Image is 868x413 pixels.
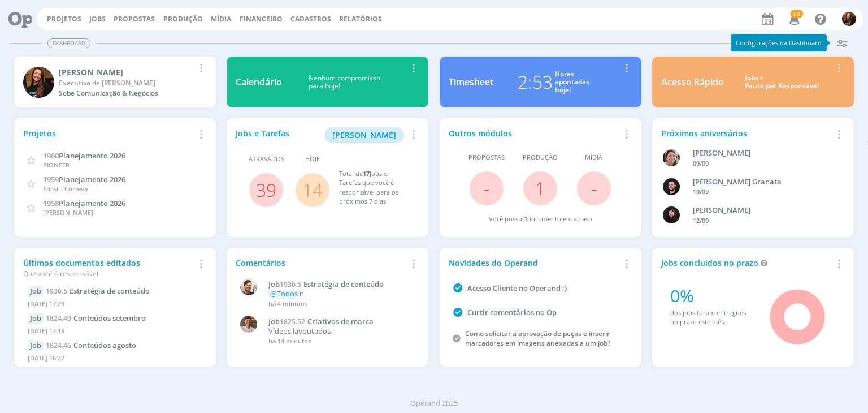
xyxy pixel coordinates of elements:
[28,313,44,324] div: Job
[280,279,301,289] span: 1936.5
[46,313,71,323] span: 1824.49
[23,269,194,279] div: Que você é responsável
[207,15,235,24] button: Mídia
[585,153,602,162] span: Mídia
[236,257,406,269] div: Comentários
[661,257,832,269] div: Jobs concluídos no prazo
[110,15,158,24] button: Propostas
[46,341,71,350] span: 1824.46
[163,14,203,24] a: Produção
[43,208,93,217] span: [PERSON_NAME]
[59,88,194,98] div: Sobe Comunicação & Negócios
[287,15,335,24] button: Cadastros
[268,337,311,345] span: há 14 minutos
[46,286,150,296] a: 1936.5Estratégia de conteúdo
[240,14,283,24] a: Financeiro
[449,75,493,89] div: Timesheet
[28,340,44,351] div: Job
[731,34,827,51] div: Configurações da Dashboard
[28,286,44,297] div: Job
[44,15,85,24] button: Projetos
[28,351,202,368] div: [DATE] 16:27
[211,14,231,24] a: Mídia
[240,316,257,333] img: T
[307,316,374,326] span: Criativos de marca
[268,299,307,308] span: há 4 minutos
[663,178,680,195] img: B
[43,174,59,184] span: 1959
[290,14,331,24] span: Cadastros
[524,214,527,223] span: 1
[282,74,406,91] div: Nenhum compromisso para hoje!
[268,317,414,326] a: Job1825.52Criativos de marca
[256,178,276,202] a: 39
[305,154,320,164] span: Hoje
[43,198,59,208] span: 1958
[270,289,298,299] span: @Todos
[43,197,125,208] a: 1958Planejamento 2026
[467,283,567,293] a: Acesso Cliente no Operand :)
[86,15,109,24] button: Jobs
[363,169,370,178] span: 17
[332,130,396,140] span: [PERSON_NAME]
[23,127,194,139] div: Projetos
[661,75,724,89] div: Acesso Rápido
[591,176,597,200] span: -
[268,280,414,289] a: Job1936.5Estratégia de conteúdo
[484,176,489,200] span: -
[449,127,619,139] div: Outros módulos
[791,10,803,18] span: 60
[73,313,146,323] span: Conteúdos setembro
[518,68,553,96] div: 2:53
[693,205,832,216] div: Luana da Silva de Andrade
[43,174,125,184] a: 1959Planejamento 2026
[236,15,286,24] button: Financeiro
[47,14,81,24] a: Projetos
[236,127,406,143] div: Jobs e Tarefas
[324,129,404,140] a: [PERSON_NAME]
[268,290,414,299] p: n
[46,340,136,350] a: 1824.46Conteúdos agosto
[14,57,216,107] a: T[PERSON_NAME]Executiva de [PERSON_NAME]Sobe Comunicação & Negócios
[489,214,592,224] div: Você possui documento em atraso
[465,329,610,348] a: Como solicitar a aprovação de peças e inserir marcadores em imagens anexadas a um job?
[535,176,545,200] a: 1
[249,154,284,164] span: Atrasados
[732,74,832,91] div: Jobs > Pauta por Responsável
[449,257,619,269] div: Novidades do Operand
[841,9,857,29] button: T
[523,153,558,162] span: Produção
[28,297,202,313] div: [DATE] 17:29
[236,75,282,89] div: Calendário
[114,14,155,24] span: Propostas
[43,161,70,169] span: PIONEER
[670,283,754,308] div: 0%
[555,70,589,94] div: Horas apontadas hoje!
[160,15,206,24] button: Produção
[70,286,150,296] span: Estratégia de conteúdo
[467,307,557,317] a: Curtir comentários no Op
[693,177,832,188] div: Bruno Corralo Granata
[43,150,59,161] span: 1960
[670,308,754,327] div: dos jobs foram entregues no prazo este mês.
[280,317,305,326] span: 1825.52
[47,38,90,48] span: Dashboard
[89,14,106,24] a: Jobs
[73,340,136,350] span: Conteúdos agosto
[663,206,680,223] img: L
[23,67,54,98] img: T
[782,9,805,29] button: 60
[440,57,641,107] a: Timesheet2:53Horasapontadashoje!
[693,187,709,196] span: 10/09
[59,66,194,78] div: Tayná Morsch
[268,327,414,336] p: Vídeos layoutados.
[28,324,202,341] div: [DATE] 17:15
[23,257,194,279] div: Últimos documentos editados
[46,313,146,323] a: 1824.49Conteúdos setembro
[59,198,125,208] span: Planejamento 2026
[240,278,257,295] img: G
[339,14,382,24] a: Relatórios
[336,15,385,24] button: Relatórios
[842,12,856,26] img: T
[59,150,125,161] span: Planejamento 2026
